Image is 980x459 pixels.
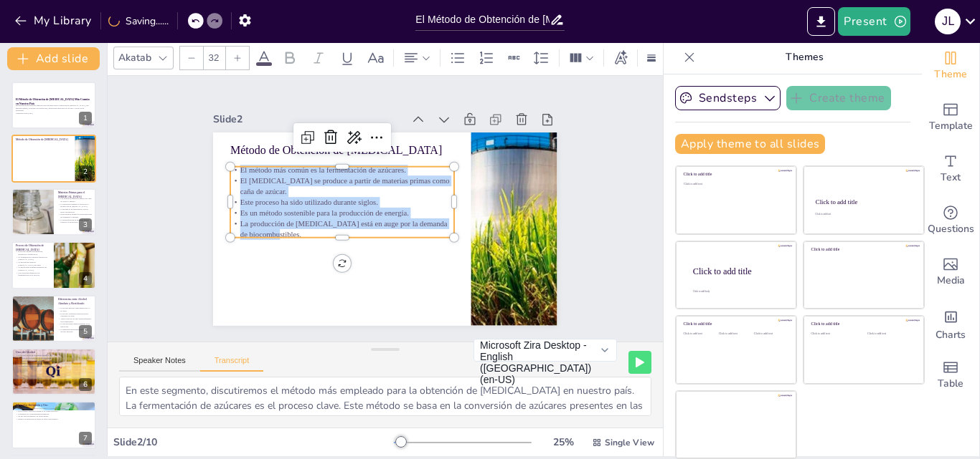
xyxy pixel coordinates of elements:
[324,63,424,271] p: Este proceso ha sido utilizado durante siglos.
[391,13,480,190] div: Slide 2
[922,40,979,92] div: Change the overall theme
[200,356,264,372] button: Transcript
[79,378,92,391] div: 6
[16,418,92,421] p: Reduce las emisiones de gases de efecto invernadero.
[811,322,914,327] div: Click to add title
[935,7,961,36] button: j l
[811,332,857,336] div: Click to add text
[16,266,50,271] p: La purificación elimina impurezas del [MEDICAL_DATA].
[7,47,100,70] button: Add slide
[119,377,651,416] textarea: En este segmento, discutiremos el método más empleado para la obtención de [MEDICAL_DATA] en nues...
[16,98,90,105] strong: El Método de Obtención de [MEDICAL_DATA] Más Común en Nuestro País
[928,221,974,237] span: Questions
[11,82,96,129] div: 1
[16,350,92,354] p: Usos del Alcohol
[119,356,200,372] button: Speaker Notes
[937,273,965,289] span: Media
[644,47,659,69] div: Border settings
[58,208,92,213] p: La melaza es un subproducto valioso para la producción.
[675,134,825,154] button: Apply theme to all slides
[684,322,786,327] div: Click to add title
[16,354,92,357] p: El alcohol se usa en la industria farmacéutica.
[353,49,453,258] p: El método más común es la fermentación de azúcares.
[113,435,394,449] div: Slide 2 / 10
[838,7,910,36] button: Present
[16,412,92,415] p: Contribuye a la sostenibilidad energética.
[11,295,96,342] div: 5
[58,312,92,317] p: El alcohol rectificado tiene un mayor contenido de agua.
[334,54,444,266] p: El [MEDICAL_DATA] se produce a partir de materias primas como caña de azúcar.
[473,339,617,362] button: Microsoft Zira Desktop - English ([GEOGRAPHIC_DATA]) (en-US)
[935,9,961,34] div: j l
[16,251,50,256] p: El proceso incluye fermentación, destilación y purificación.
[58,306,92,311] p: El alcohol absoluto tiene menos del 1% de agua.
[11,135,96,182] div: 2
[936,327,966,343] span: Charts
[684,183,786,186] div: Click to add text
[16,256,50,261] p: La fermentación convierte azúcares en [MEDICAL_DATA].
[16,112,92,115] p: Generated with [URL]
[314,67,414,276] p: Es un método sostenible para la producción de energía.
[11,9,98,32] button: My Library
[16,243,50,251] p: Proceso de Obtención de [MEDICAL_DATA]
[79,218,92,231] div: 3
[922,143,979,195] div: Add text boxes
[16,359,92,362] p: El alcohol actúa como desinfectante en hospitales.
[58,328,92,333] p: La industria farmacéutica prefiere el alcohol absoluto.
[58,218,92,223] p: La diversificación de materias primas fortalece la producción.
[701,40,908,74] p: Themes
[628,351,651,374] button: Play
[58,197,92,202] p: Las principales materias primas son caña de azúcar y melaza.
[922,246,979,298] div: Add images, graphics, shapes or video
[16,362,92,365] p: Se emplea como combustible en vehículos.
[922,349,979,401] div: Add a table
[811,247,914,252] div: Click to add title
[816,198,911,206] div: Click to add title
[79,272,92,285] div: 4
[938,376,963,392] span: Table
[11,188,96,236] div: 3
[11,401,96,448] div: 7
[16,357,92,359] p: Se utiliza en la producción de bebidas alcohólicas.
[693,266,785,276] div: Click to add title
[58,213,92,218] p: Estas materias primas son esenciales para un suministro constante.
[786,86,891,110] button: Create theme
[58,317,92,322] p: Ambos tipos de alcohol tienen diferentes usos industriales.
[11,241,96,289] div: 4
[108,14,169,28] div: Saving......
[929,118,973,134] span: Template
[79,112,92,125] div: 1
[605,437,654,448] span: Single View
[807,7,835,36] button: Export to PowerPoint
[684,332,716,336] div: Click to add text
[719,332,751,336] div: Click to add text
[415,9,550,30] input: Insert title
[58,297,92,305] p: Diferencias entre Alcohol Absoluto y Rectificado
[684,172,786,177] div: Click to add title
[16,137,71,142] p: Método de Obtención de [MEDICAL_DATA]
[565,47,598,69] div: Column Count
[116,48,154,67] div: Akatab
[546,435,580,449] div: 25 %
[675,86,781,110] button: Sendsteps
[58,203,92,208] p: La remolacha también se utiliza en la producción de [MEDICAL_DATA].
[11,348,96,395] div: 6
[58,190,92,198] p: Materias Primas para el [MEDICAL_DATA]
[79,325,92,338] div: 5
[16,271,50,276] p: Las reacciones químicas son fundamentales en el proceso.
[79,165,92,178] div: 2
[610,47,631,69] div: Text effects
[16,415,92,418] p: Su uso está en aumento en varios países.
[867,332,913,336] div: Click to add text
[754,332,786,336] div: Click to add text
[16,410,92,413] p: Es un recurso renovable debido a su origen biológico.
[294,72,405,284] p: La producción de [MEDICAL_DATA] está en auge por la demanda de biocombustibles.
[16,404,92,408] p: Alconafta: Definición y Uso
[79,432,92,445] div: 7
[16,407,92,410] p: La alconafta es una mezcla de [MEDICAL_DATA] y gasolina.
[922,92,979,143] div: Add ready made slides
[934,67,967,82] span: Theme
[693,289,783,292] div: Click to add body
[16,364,92,367] p: Su versatilidad lo hace esencial en diversas industrias.
[16,105,92,112] p: Esta presentación explora el método más utilizado para la obtención de [MEDICAL_DATA], sus materi...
